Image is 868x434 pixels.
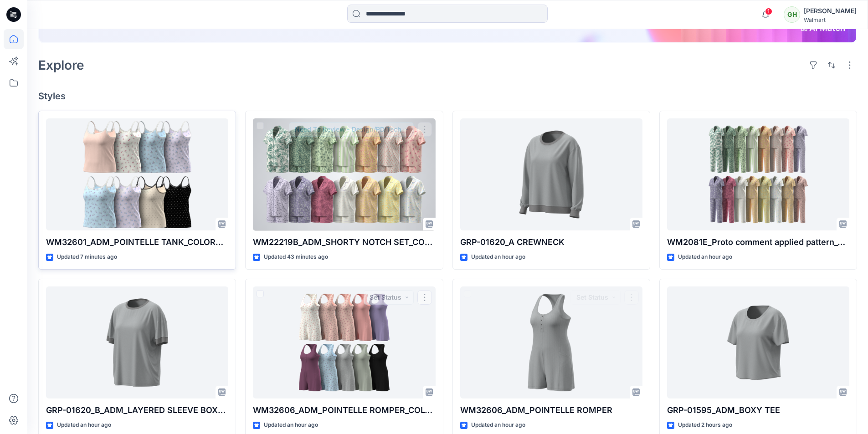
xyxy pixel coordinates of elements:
p: WM22219B_ADM_SHORTY NOTCH SET_COLORWAY [253,236,435,249]
h2: Explore [38,58,84,72]
a: GRP-01620_B_ADM_LAYERED SLEEVE BOXY TEE_DEV [46,286,228,399]
div: Walmart [804,16,857,23]
p: Updated an hour ago [471,420,525,430]
p: Updated 7 minutes ago [57,252,117,262]
p: WM32606_ADM_POINTELLE ROMPER_COLORWAY [253,404,435,417]
p: Updated an hour ago [57,420,111,430]
p: Updated 2 hours ago [678,420,732,430]
p: WM2081E_Proto comment applied pattern_COLORWAY [667,236,849,249]
a: WM2081E_Proto comment applied pattern_COLORWAY [667,118,849,231]
p: GRP-01620_A CREWNECK [460,236,642,249]
p: Updated an hour ago [264,420,318,430]
h4: Styles [38,91,857,102]
p: Updated an hour ago [471,252,525,262]
div: GH [784,6,800,23]
a: WM32606_ADM_POINTELLE ROMPER [460,286,642,399]
p: WM32601_ADM_POINTELLE TANK_COLORWAY [46,236,228,249]
div: [PERSON_NAME] [804,5,857,16]
span: 1 [765,8,772,15]
p: GRP-01620_B_ADM_LAYERED SLEEVE BOXY TEE_DEV [46,404,228,417]
a: GRP-01620_A CREWNECK [460,118,642,231]
p: WM32606_ADM_POINTELLE ROMPER [460,404,642,417]
a: GRP-01595_ADM_BOXY TEE [667,286,849,399]
a: WM22219B_ADM_SHORTY NOTCH SET_COLORWAY [253,118,435,231]
p: Updated 43 minutes ago [264,252,328,262]
a: WM32606_ADM_POINTELLE ROMPER_COLORWAY [253,286,435,399]
p: GRP-01595_ADM_BOXY TEE [667,404,849,417]
a: WM32601_ADM_POINTELLE TANK_COLORWAY [46,118,228,231]
p: Updated an hour ago [678,252,732,262]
